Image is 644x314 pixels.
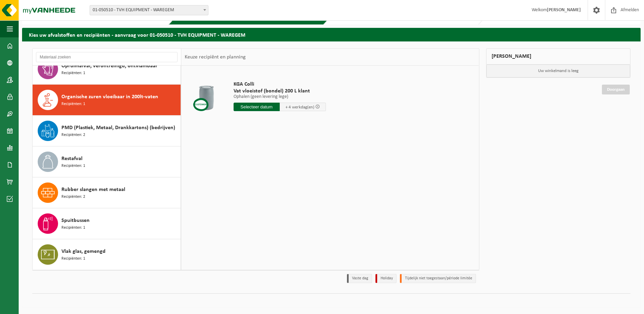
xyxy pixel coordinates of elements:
button: Opruimafval, verontreinigd, ontvlambaar Recipiënten: 1 [33,54,181,85]
span: Recipiënten: 2 [61,132,85,138]
button: Restafval Recipiënten: 1 [33,146,181,177]
input: Selecteer datum [234,103,280,111]
button: Organische zuren vloeibaar in 200lt-vaten Recipiënten: 1 [33,85,181,116]
button: Vlak glas, gemengd Recipiënten: 1 [33,239,181,270]
button: Rubber slangen met metaal Recipiënten: 2 [33,177,181,208]
li: Vaste dag [347,274,372,283]
div: Keuze recipiënt en planning [181,49,249,66]
h2: Kies uw afvalstoffen en recipiënten - aanvraag voor 01-050510 - TVH EQUIPMENT - WAREGEM [22,28,641,41]
input: Materiaal zoeken [36,52,178,62]
div: [PERSON_NAME] [486,48,631,65]
span: Organische zuren vloeibaar in 200lt-vaten [61,93,158,101]
span: PMD (Plastiek, Metaal, Drankkartons) (bedrijven) [61,124,175,132]
span: Rubber slangen met metaal [61,186,125,194]
p: Ophalen (geen levering lege) [234,94,326,99]
span: Vat vloeistof (bondel) 200 L klant [234,88,326,94]
span: Opruimafval, verontreinigd, ontvlambaar [61,62,158,70]
span: KGA Colli [234,81,326,88]
span: Spuitbussen [61,216,90,225]
a: Doorgaan [602,85,630,94]
span: + 4 werkdag(en) [286,105,314,109]
span: 01-050510 - TVH EQUIPMENT - WAREGEM [90,5,208,15]
span: Recipiënten: 1 [61,225,85,231]
p: Uw winkelmand is leeg [486,65,630,77]
span: Vlak glas, gemengd [61,247,106,256]
span: Recipiënten: 1 [61,163,85,169]
span: Recipiënten: 1 [61,70,85,76]
span: Recipiënten: 2 [61,194,85,200]
span: Recipiënten: 1 [61,256,85,262]
span: 01-050510 - TVH EQUIPMENT - WAREGEM [90,5,208,15]
button: PMD (Plastiek, Metaal, Drankkartons) (bedrijven) Recipiënten: 2 [33,116,181,146]
li: Tijdelijk niet toegestaan/période limitée [400,274,476,283]
span: Recipiënten: 1 [61,101,85,107]
strong: [PERSON_NAME] [547,7,581,13]
button: Spuitbussen Recipiënten: 1 [33,208,181,239]
span: Restafval [61,155,82,163]
li: Holiday [375,274,397,283]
